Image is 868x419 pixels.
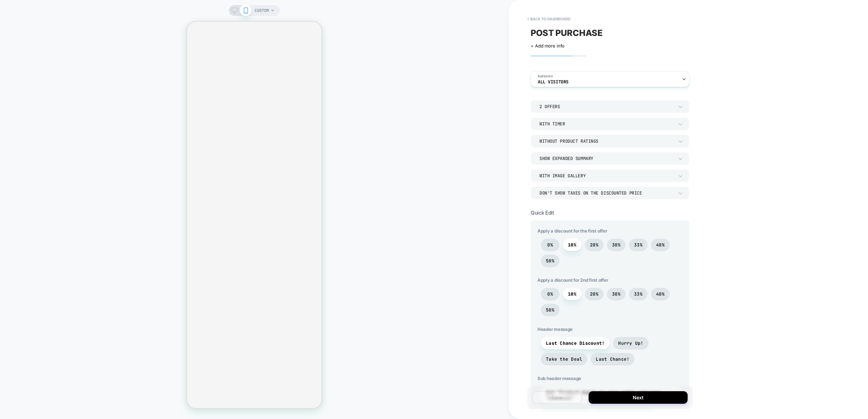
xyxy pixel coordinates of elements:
div: Show Expanded Summary [539,156,674,161]
span: Apply a discount for 2nd first offer [537,277,683,283]
span: 10% [568,242,576,248]
span: POST PURCHASE [531,28,603,38]
span: 0% [547,242,553,248]
span: 10% [568,291,576,297]
span: Quick Edit [531,209,554,216]
span: Take the Deal [546,356,582,362]
span: Apply a discount for the first offer [537,228,683,234]
span: 40% [656,242,665,248]
div: Without Product Ratings [539,138,674,144]
span: + Add more info [531,43,565,48]
span: 30% [612,242,620,248]
div: With Image Gallery [539,173,674,179]
span: 50% [546,307,554,313]
span: 33% [634,291,643,297]
span: Sub header message [537,376,683,381]
button: Save [532,391,582,404]
button: < back to dashboard [524,14,574,24]
span: Header message [537,326,683,332]
span: Audience [538,74,553,79]
span: Last Chance Discount! [546,340,605,346]
div: With Timer [539,121,674,127]
span: 33% [634,242,643,248]
span: 50% [546,258,554,264]
span: 20% [590,242,598,248]
span: 20% [590,291,598,297]
span: All Visitors [538,80,569,84]
span: 30% [612,291,620,297]
span: Hurry Up! [618,340,643,346]
span: Last Chance! [596,356,629,362]
span: 0% [547,291,553,297]
div: Don't show taxes on the discounted price [539,190,674,196]
span: 40% [656,291,665,297]
span: CUSTOM [255,5,269,16]
div: 2 Offers [539,104,674,109]
button: Next [589,391,688,404]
